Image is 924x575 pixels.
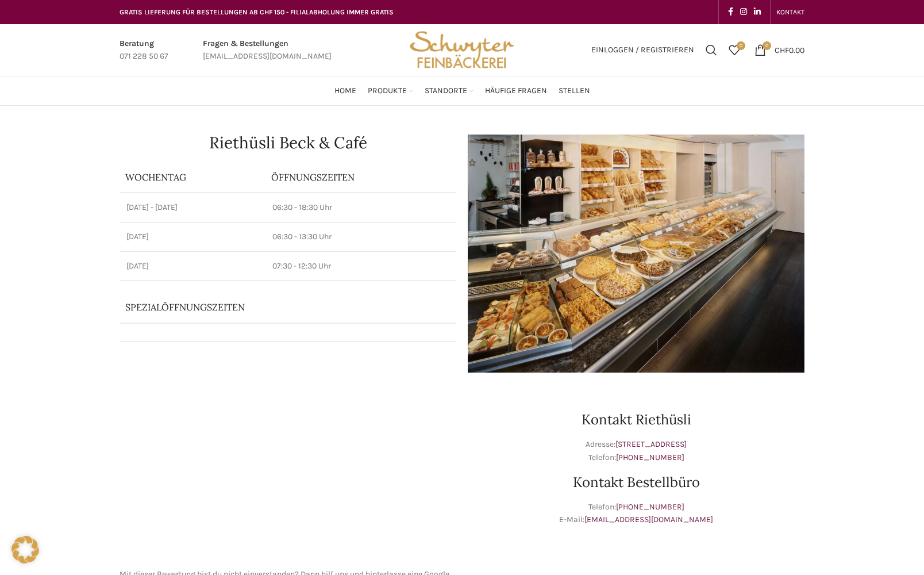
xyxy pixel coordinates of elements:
p: Telefon: E-Mail: [468,501,804,527]
p: [DATE] [126,231,259,243]
a: Home [334,79,356,102]
p: Wochentag [125,171,260,183]
a: [STREET_ADDRESS] [615,439,687,449]
iframe: bäckerei schwyter riethüsli [120,384,456,557]
a: [PHONE_NUMBER] [616,502,684,512]
a: Infobox link [120,37,168,63]
div: Main navigation [114,79,810,102]
a: Einloggen / Registrieren [586,39,700,62]
a: Facebook social link [725,4,737,20]
span: Einloggen / Registrieren [591,46,694,54]
a: Suchen [700,39,723,62]
h1: Riethüsli Beck & Café [120,135,456,151]
p: [DATE] - [DATE] [126,202,259,213]
h2: Kontakt Riethüsli [468,413,804,427]
p: Adresse: Telefon: [468,438,804,464]
span: Standorte [425,86,467,97]
span: Home [334,86,356,97]
a: Standorte [425,79,473,102]
a: Infobox link [203,37,332,63]
div: Meine Wunschliste [723,39,746,62]
span: Produkte [368,86,407,97]
img: Bäckerei Schwyter [406,24,518,76]
span: KONTAKT [776,8,804,16]
div: Secondary navigation [771,1,810,24]
a: Instagram social link [737,4,750,20]
a: Häufige Fragen [485,79,547,102]
a: Linkedin social link [750,4,764,20]
a: [PHONE_NUMBER] [616,453,684,462]
span: Häufige Fragen [485,86,547,97]
p: Spezialöffnungszeiten [125,301,418,313]
a: KONTAKT [776,1,804,24]
bdi: 0.00 [775,45,804,55]
a: Stellen [559,79,590,102]
p: [DATE] [126,260,259,272]
p: 06:30 - 18:30 Uhr [272,202,449,213]
span: Stellen [559,86,590,97]
p: ÖFFNUNGSZEITEN [271,171,451,183]
a: 0 CHF0.00 [749,39,810,62]
span: 0 [763,41,771,50]
span: CHF [775,45,789,55]
p: 07:30 - 12:30 Uhr [272,260,449,272]
a: [EMAIL_ADDRESS][DOMAIN_NAME] [584,515,713,524]
h2: Kontakt Bestellbüro [468,476,804,489]
span: 0 [737,41,745,50]
a: Site logo [406,44,518,54]
a: Produkte [368,79,413,102]
a: 0 [723,39,746,62]
p: 06:30 - 13:30 Uhr [272,231,449,243]
span: GRATIS LIEFERUNG FÜR BESTELLUNGEN AB CHF 150 - FILIALABHOLUNG IMMER GRATIS [120,8,394,16]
